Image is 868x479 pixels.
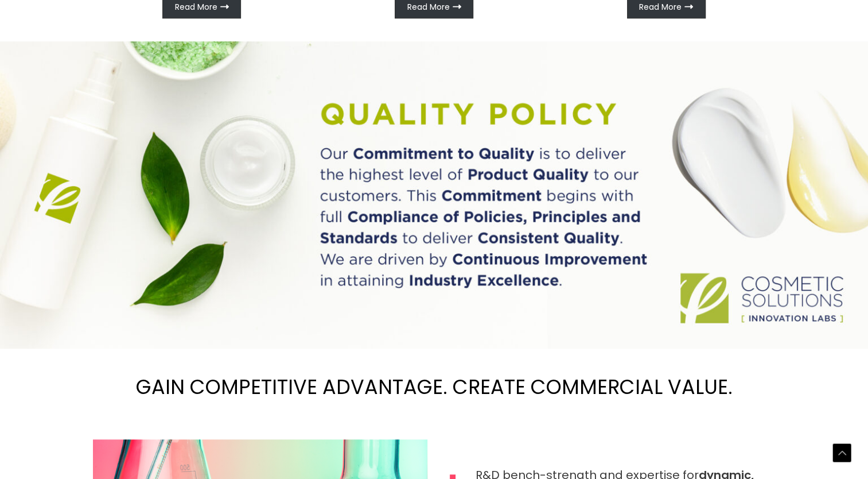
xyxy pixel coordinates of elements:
[407,3,450,11] span: Read More
[175,3,217,11] span: Read More
[639,3,682,11] span: Read More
